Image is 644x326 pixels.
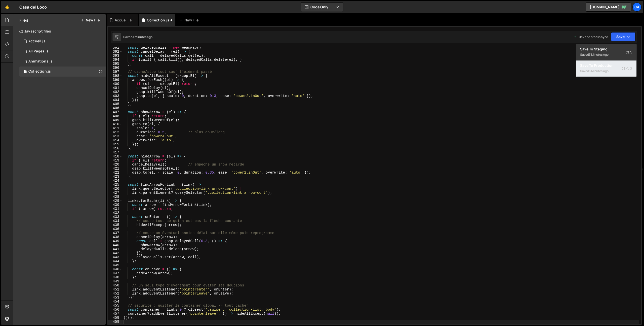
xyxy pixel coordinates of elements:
[576,44,636,60] button: Save to StagingS Saved3 minutes ago
[108,171,123,175] div: 422
[108,102,123,106] div: 405
[108,235,123,239] div: 438
[108,150,123,154] div: 417
[108,106,123,110] div: 406
[108,255,123,259] div: 443
[586,3,631,12] a: [DOMAIN_NAME]
[19,56,106,67] div: 16791/46000.js
[108,146,123,150] div: 416
[108,191,123,195] div: 427
[108,211,123,215] div: 432
[108,58,123,62] div: 394
[108,195,123,199] div: 428
[108,110,123,114] div: 407
[301,3,343,12] button: Code Only
[1,1,13,13] a: 🤙
[123,35,152,39] div: Saved
[108,275,123,279] div: 448
[19,4,47,10] div: Casa del Loco
[108,175,123,179] div: 423
[108,251,123,255] div: 442
[108,134,123,138] div: 413
[108,187,123,191] div: 426
[19,17,28,23] h2: Files
[108,247,123,251] div: 441
[108,74,123,78] div: 398
[108,94,123,98] div: 403
[108,167,123,171] div: 421
[108,142,123,146] div: 415
[132,35,152,39] div: 3 minutes ago
[108,267,123,271] div: 446
[108,70,123,74] div: 397
[108,316,123,320] div: 458
[108,296,123,300] div: 453
[28,39,46,44] div: Accueil.js
[108,320,123,324] div: 459
[632,3,641,12] a: Ca
[108,130,123,134] div: 412
[108,162,123,167] div: 420
[108,46,123,50] div: 391
[108,203,123,207] div: 430
[108,114,123,118] div: 408
[108,283,123,287] div: 450
[19,36,106,46] div: 16791/45941.js
[81,18,100,22] button: New File
[28,69,51,74] div: Collection.js
[108,300,123,304] div: 454
[19,67,106,77] div: 16791/46116.js
[108,199,123,203] div: 429
[108,158,123,162] div: 419
[108,304,123,308] div: 455
[28,59,53,64] div: Animations.js
[589,52,609,57] div: 3 minutes ago
[580,63,632,68] div: Save to Production
[108,54,123,58] div: 393
[108,259,123,263] div: 444
[24,70,27,74] span: 1
[576,60,636,77] button: Save to ProductionS Saved3 minutes ago
[108,227,123,231] div: 436
[108,78,123,82] div: 399
[108,207,123,211] div: 431
[108,86,123,90] div: 401
[108,239,123,243] div: 439
[108,62,123,66] div: 395
[13,26,106,36] div: Javascript files
[108,308,123,312] div: 456
[580,68,632,74] div: Saved
[108,215,123,219] div: 433
[108,98,123,102] div: 404
[179,18,200,23] div: New File
[108,118,123,122] div: 409
[108,271,123,275] div: 447
[580,52,632,58] div: Saved
[108,287,123,291] div: 451
[108,90,123,94] div: 402
[108,279,123,283] div: 449
[108,50,123,54] div: 392
[108,82,123,86] div: 400
[108,263,123,267] div: 445
[108,291,123,296] div: 452
[28,49,49,54] div: All Pages.js
[19,46,106,56] div: 16791/45882.js
[580,47,632,52] div: Save to Staging
[115,18,132,23] div: Accueil.js
[108,122,123,126] div: 410
[626,50,632,55] span: S
[108,154,123,158] div: 418
[108,66,123,70] div: 396
[108,138,123,142] div: 414
[147,18,169,23] div: Collection.js
[108,231,123,235] div: 437
[622,66,632,71] span: S
[108,183,123,187] div: 425
[589,69,609,73] div: 3 minutes ago
[611,32,635,41] button: Save
[108,312,123,316] div: 457
[574,35,608,39] div: Dev and prod in sync
[108,126,123,130] div: 411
